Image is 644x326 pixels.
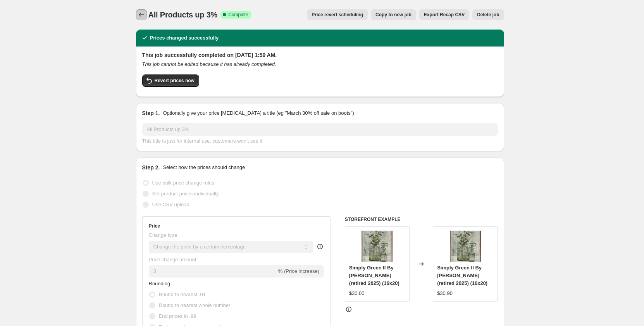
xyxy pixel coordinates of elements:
[149,265,277,278] input: -15
[278,268,319,274] span: % (Price increase)
[163,164,245,171] p: Select how the prices should change
[477,12,499,18] span: Delete job
[316,243,324,250] div: help
[149,257,196,262] span: Price change amount
[142,51,498,59] h2: This job successfully completed on [DATE] 1:59 AM.
[149,232,177,238] span: Change type
[152,202,189,207] span: Use CSV upload
[163,109,354,117] p: Optionally give your price [MEDICAL_DATA] a title (eg "March 30% off sale on boots")
[142,74,199,87] button: Revert prices now
[437,265,487,286] span: Simply Green II By [PERSON_NAME] (retired 2025) (16x20)
[312,12,363,18] span: Price revert scheduling
[375,12,412,18] span: Copy to new job
[437,290,453,296] span: $30.90
[142,61,276,67] i: This job cannot be edited because it has already completed.
[349,290,365,296] span: $30.00
[148,10,218,19] span: All Products up 3%
[419,9,469,20] button: Export Recap CSV
[142,164,160,171] h2: Step 2.
[228,12,248,18] span: Complete
[159,292,206,297] span: Round to nearest .01
[159,313,196,319] span: End prices in .99
[450,231,481,262] img: 16x20_-_Simply_Green_II_By_Carol_Robinson_-_4LSRXSG1620_471af648-09a9-469e-baad-17ae44d110c1_80x.jpg
[159,302,231,308] span: Round to nearest whole number
[472,9,504,20] button: Delete job
[142,123,498,136] input: 30% off holiday sale
[150,34,219,42] h2: Prices changed successfully
[152,180,214,186] span: Use bulk price change rules
[136,9,147,20] button: Price change jobs
[349,265,399,286] span: Simply Green II By [PERSON_NAME] (retired 2025) (16x20)
[149,281,170,286] span: Rounding
[142,138,262,144] span: This title is just for internal use, customers won't see it
[142,109,160,117] h2: Step 1.
[345,216,498,223] h6: STOREFRONT EXAMPLE
[149,223,160,229] h3: Price
[307,9,368,20] button: Price revert scheduling
[362,231,393,262] img: 16x20_-_Simply_Green_II_By_Carol_Robinson_-_4LSRXSG1620_471af648-09a9-469e-baad-17ae44d110c1_80x.jpg
[155,78,195,84] span: Revert prices now
[424,12,465,18] span: Export Recap CSV
[371,9,416,20] button: Copy to new job
[152,191,219,197] span: Set product prices individually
